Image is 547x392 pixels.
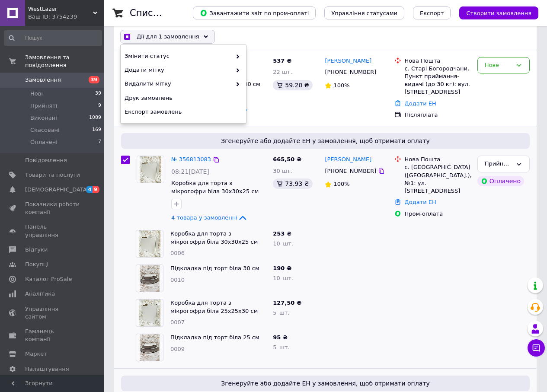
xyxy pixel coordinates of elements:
[25,54,104,69] span: Замовлення та повідомлення
[170,250,185,256] span: 0006
[25,246,48,254] span: Відгуки
[25,201,80,216] span: Показники роботи компанії
[30,138,58,146] span: Оплачені
[273,300,301,306] span: 127,50 ₴
[30,102,57,110] span: Прийняті
[137,156,164,183] a: Фото товару
[25,223,80,239] span: Панель управління
[140,334,160,361] img: Фото товару
[273,69,292,75] span: 22 шт.
[333,82,349,89] span: 100%
[25,305,80,321] span: Управління сайтом
[273,168,292,174] span: 30 шт.
[140,265,160,292] img: Фото товару
[273,230,291,237] span: 253 ₴
[89,76,99,83] span: 39
[528,339,545,357] button: Чат з покупцем
[420,10,444,16] span: Експорт
[30,90,43,98] span: Нові
[98,102,101,110] span: 9
[171,156,211,163] a: № 356813083
[25,328,80,343] span: Гаманець компанії
[98,138,101,146] span: 7
[170,346,185,352] span: 0009
[451,10,538,16] a: Створити замовлення
[95,90,101,98] span: 39
[273,156,301,163] span: 665,50 ₴
[125,137,526,145] span: Згенеруйте або додайте ЕН у замовлення, щоб отримати оплату
[25,290,55,298] span: Аналітика
[273,80,312,90] div: 59.20 ₴
[405,65,470,96] div: с. Старі Богородчани, Пункт приймання-видачі (до 30 кг): вул. [STREET_ADDRESS]
[4,30,102,46] input: Пошук
[477,176,524,186] div: Оплачено
[459,6,538,19] button: Створити замовлення
[405,199,436,205] a: Додати ЕН
[170,334,259,341] a: Підкладка під торт біла 25 см
[25,275,72,283] span: Каталог ProSale
[485,159,512,169] div: Прийнято
[25,186,89,194] span: [DEMOGRAPHIC_DATA]
[25,156,67,164] span: Повідомлення
[125,108,240,116] span: Експорт замовлень
[273,344,289,351] span: 5 шт.
[25,365,69,373] span: Налаштування
[137,33,199,41] span: Дії для 1 замовлення
[125,80,231,88] span: Видалити мітку
[170,277,185,283] span: 0010
[25,350,47,358] span: Маркет
[193,6,316,19] button: Завантажити звіт по пром-оплаті
[170,265,259,271] a: Підкладка під торт біла 30 см
[170,230,258,245] a: Коробка для торта з мікрогофри біла 30х30х25 см
[170,319,185,325] span: 0007
[25,76,61,84] span: Замовлення
[273,334,288,341] span: 95 ₴
[325,57,371,65] a: [PERSON_NAME]
[125,52,231,60] span: Змінити статус
[30,114,57,122] span: Виконані
[92,126,101,134] span: 169
[405,163,470,195] div: с. [GEOGRAPHIC_DATA] ([GEOGRAPHIC_DATA].), №1: ул. [STREET_ADDRESS]
[323,166,378,177] div: [PHONE_NUMBER]
[25,171,80,179] span: Товари та послуги
[171,180,259,194] a: Коробка для торта з мікрогофри біла 30х30х25 см
[405,100,436,107] a: Додати ЕН
[405,210,470,218] div: Пром-оплата
[171,214,248,221] a: 4 товара у замовленні
[413,6,451,19] button: Експорт
[130,8,218,18] h1: Список замовлень
[273,57,291,64] span: 537 ₴
[89,114,101,122] span: 1089
[324,6,404,19] button: Управління статусами
[405,156,470,163] div: Нова Пошта
[273,178,312,189] div: 73.93 ₴
[171,214,237,221] span: 4 товара у замовленні
[331,10,397,16] span: Управління статусами
[200,9,309,17] span: Завантажити звіт по пром-оплаті
[273,240,293,247] span: 10 шт.
[93,186,99,193] span: 9
[125,66,231,74] span: Додати мітку
[139,230,160,257] img: Фото товару
[333,181,349,187] span: 100%
[466,10,531,16] span: Створити замовлення
[171,168,209,175] span: 08:21[DATE]
[28,5,93,13] span: WestLazer
[125,94,240,102] span: Друк замовлень
[405,57,470,65] div: Нова Пошта
[25,261,48,268] span: Покупці
[140,156,161,183] img: Фото товару
[139,300,160,326] img: Фото товару
[273,275,293,281] span: 10 шт.
[323,67,378,78] div: [PHONE_NUMBER]
[125,379,526,388] span: Згенеруйте або додайте ЕН у замовлення, щоб отримати оплату
[273,309,289,316] span: 5 шт.
[325,156,371,164] a: [PERSON_NAME]
[28,13,104,21] div: Ваш ID: 3754239
[86,186,93,193] span: 4
[485,61,512,70] div: Нове
[273,265,291,271] span: 190 ₴
[30,126,60,134] span: Скасовані
[170,300,258,314] a: Коробка для торта з мікрогофри біла 25х25х30 см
